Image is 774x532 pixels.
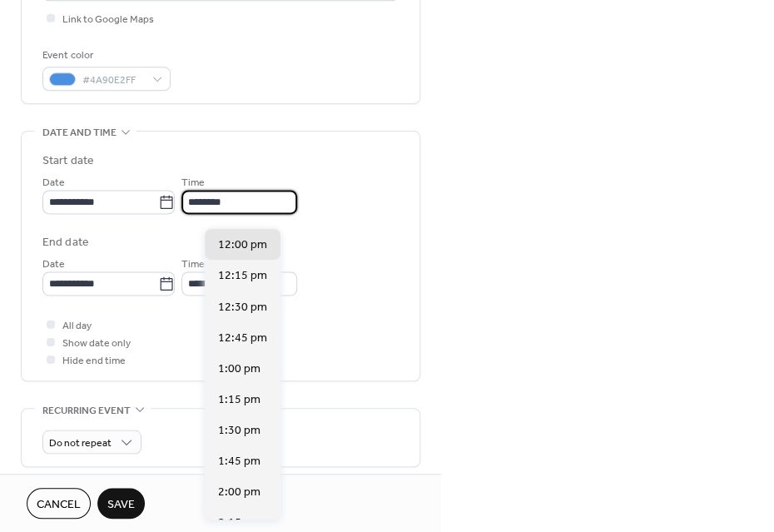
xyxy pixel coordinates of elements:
[62,11,154,28] span: Link to Google Maps
[218,483,260,500] span: 2:00 pm
[42,152,94,170] div: Start date
[218,421,260,439] span: 1:30 pm
[218,267,267,285] span: 12:15 pm
[49,434,112,453] span: Do not repeat
[37,496,81,514] span: Cancel
[181,174,205,191] span: Time
[218,390,260,408] span: 1:15 pm
[218,236,267,254] span: 12:00 pm
[62,317,92,335] span: All day
[62,335,131,352] span: Show date only
[218,360,260,377] span: 1:00 pm
[42,124,117,142] span: Date and time
[42,401,131,419] span: Recurring event
[82,72,144,89] span: #4A90E2FF
[42,174,65,191] span: Date
[218,329,267,346] span: 12:45 pm
[27,488,91,519] button: Cancel
[218,452,260,470] span: 1:45 pm
[97,488,145,519] button: Save
[218,298,267,316] span: 12:30 pm
[218,514,260,531] span: 2:15 pm
[42,256,65,273] span: Date
[42,234,89,251] div: End date
[42,47,167,64] div: Event color
[181,256,205,273] span: Time
[62,352,126,370] span: Hide end time
[107,496,135,514] span: Save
